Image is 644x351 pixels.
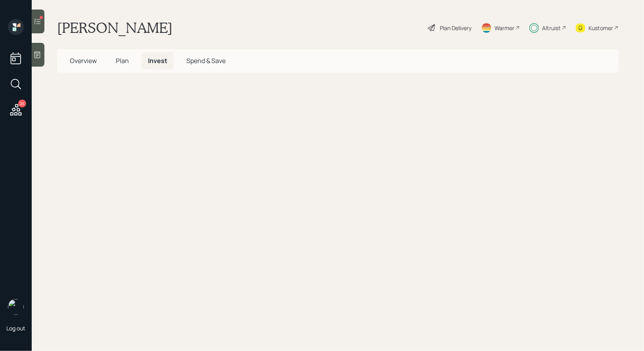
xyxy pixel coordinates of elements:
div: Altruist [542,24,561,32]
img: treva-nostdahl-headshot.png [8,299,24,315]
span: Overview [70,56,97,65]
h1: [PERSON_NAME] [57,19,172,36]
div: Plan Delivery [440,24,471,32]
span: Invest [148,56,167,65]
div: Warmer [494,24,514,32]
div: Log out [6,324,25,332]
div: Kustomer [588,24,613,32]
div: 24 [18,100,26,107]
span: Spend & Save [186,56,226,65]
span: Plan [116,56,129,65]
